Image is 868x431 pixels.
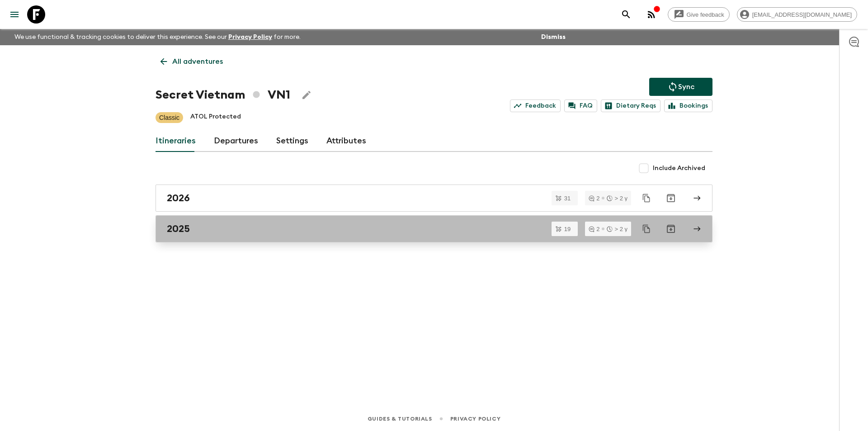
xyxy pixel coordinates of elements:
span: Give feedback [682,11,729,18]
p: We use functional & tracking cookies to deliver this experience. See our for more. [11,29,304,45]
a: Privacy Policy [228,34,272,40]
button: menu [5,5,24,24]
div: [EMAIL_ADDRESS][DOMAIN_NAME] [737,7,857,22]
a: Feedback [510,99,561,112]
p: Classic [159,113,179,122]
a: Departures [214,130,258,152]
button: Sync adventure departures to the booking engine [649,78,712,96]
button: Duplicate [638,221,655,237]
h2: 2026 [167,192,190,204]
div: > 2 y [607,226,627,232]
h1: Secret Vietnam VN1 [156,86,290,104]
a: All adventures [156,52,228,71]
div: > 2 y [607,195,627,201]
button: Duplicate [638,190,655,206]
p: All adventures [172,56,223,67]
span: 19 [559,226,576,232]
a: Dietary Reqs [601,99,660,112]
a: Guides & Tutorials [368,414,432,424]
h2: 2025 [167,223,190,235]
a: 2025 [156,215,712,242]
a: 2026 [156,185,712,212]
span: 31 [559,195,576,201]
span: [EMAIL_ADDRESS][DOMAIN_NAME] [747,11,857,18]
a: FAQ [564,99,597,112]
p: Sync [678,81,694,92]
p: ATOL Protected [190,112,241,123]
button: Edit Adventure Title [297,86,316,104]
button: Dismiss [539,31,568,43]
a: Settings [276,130,308,152]
div: 2 [589,226,599,232]
a: Attributes [326,130,366,152]
button: Archive [662,189,680,207]
button: search adventures [617,5,635,24]
span: Include Archived [653,164,705,173]
a: Itineraries [156,130,196,152]
button: Archive [662,220,680,238]
div: 2 [589,195,599,201]
a: Privacy Policy [450,414,500,424]
a: Bookings [664,99,712,112]
a: Give feedback [668,7,730,22]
